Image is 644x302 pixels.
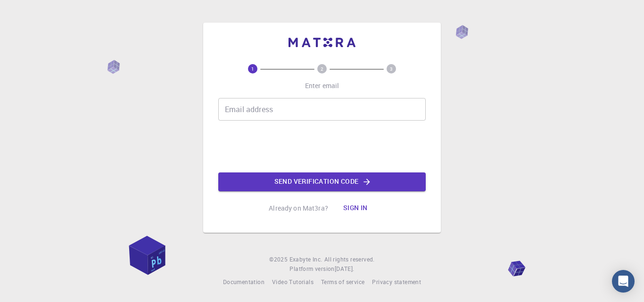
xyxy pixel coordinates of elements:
[321,278,364,286] span: Terms of service
[372,278,421,286] span: Privacy statement
[324,255,375,264] span: All rights reserved.
[321,278,364,287] a: Terms of service
[223,278,264,287] a: Documentation
[251,65,254,72] text: 1
[272,278,314,287] a: Video Tutorials
[272,278,314,286] span: Video Tutorials
[372,278,421,287] a: Privacy statement
[250,128,394,165] iframe: reCAPTCHA
[218,172,426,191] button: Send verification code
[269,204,328,213] p: Already on Mat3ra?
[289,264,334,274] span: Platform version
[612,270,635,293] div: Open Intercom Messenger
[289,255,322,263] span: Exabyte Inc.
[305,81,339,90] p: Enter email
[335,264,355,274] a: [DATE].
[321,65,323,72] text: 2
[289,255,322,264] a: Exabyte Inc.
[390,65,393,72] text: 3
[335,265,355,272] span: [DATE] .
[223,278,264,286] span: Documentation
[336,199,375,218] button: Sign in
[269,255,289,264] span: © 2025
